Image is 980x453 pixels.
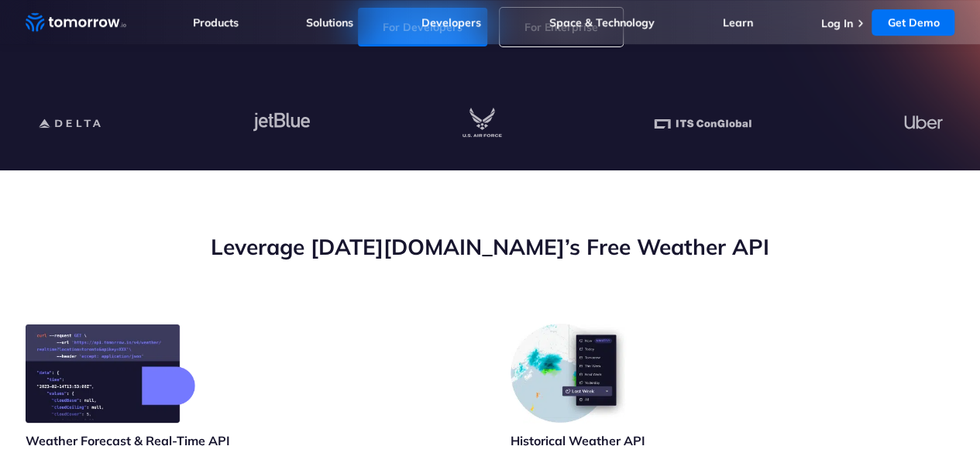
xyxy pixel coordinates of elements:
[193,15,239,29] a: Products
[26,11,126,34] a: Home link
[421,15,481,29] a: Developers
[820,16,852,30] a: Log In
[306,15,353,29] a: Solutions
[26,232,955,262] h2: Leverage [DATE][DOMAIN_NAME]’s Free Weather API
[723,15,753,29] a: Learn
[872,9,954,36] a: Get Demo
[549,15,655,29] a: Space & Technology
